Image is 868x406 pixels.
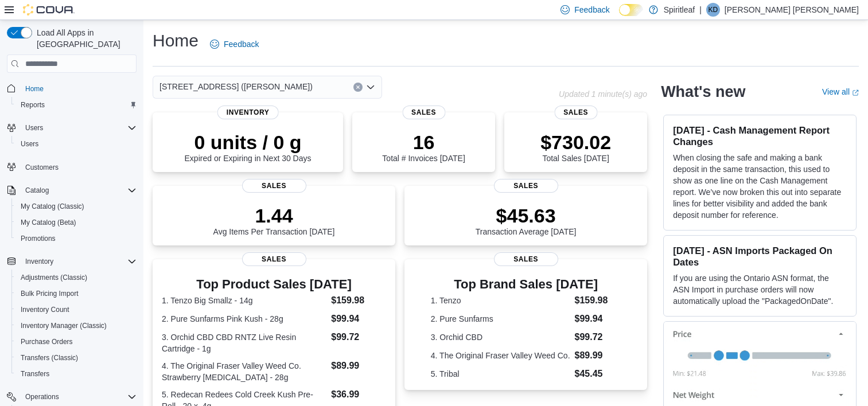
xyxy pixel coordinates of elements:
a: Home [21,82,48,96]
span: Purchase Orders [16,335,137,349]
p: $45.63 [476,204,577,227]
dd: $99.72 [331,330,386,344]
a: Inventory Manager (Classic) [16,319,111,333]
span: Promotions [21,234,56,243]
input: Dark Mode [619,4,643,16]
span: Users [21,139,38,149]
p: | [699,3,702,17]
span: Operations [25,392,59,401]
button: My Catalog (Beta) [11,214,141,231]
h2: What's new [661,83,745,101]
span: Transfers (Classic) [16,351,137,365]
p: When closing the safe and making a bank deposit in the same transaction, this used to show as one... [673,152,847,221]
button: Transfers (Classic) [11,350,141,366]
span: Reports [21,100,45,110]
p: 1.44 [213,204,335,227]
span: Customers [21,160,137,174]
span: Adjustments (Classic) [16,271,137,284]
span: Sales [242,179,306,193]
span: Inventory [25,257,53,266]
a: My Catalog (Classic) [16,200,89,213]
dd: $99.72 [575,330,621,344]
a: Users [16,137,43,151]
span: Inventory Count [16,303,137,317]
span: Catalog [25,186,49,195]
dt: 3. Orchid CBD [431,331,570,343]
span: Transfers [16,367,137,381]
a: Feedback [205,33,263,56]
span: Feedback [224,38,259,50]
span: Sales [402,106,445,119]
span: Dark Mode [619,16,620,17]
button: Inventory [21,255,58,268]
span: Load All Apps in [GEOGRAPHIC_DATA] [32,27,137,50]
h3: [DATE] - ASN Imports Packaged On Dates [673,245,847,268]
button: Operations [21,390,64,404]
h1: Home [153,29,198,52]
button: Catalog [2,182,141,198]
button: Users [2,120,141,136]
div: Kenneth D L [706,3,720,17]
button: Promotions [11,231,141,247]
dt: 1. Tenzo [431,295,570,306]
svg: External link [852,89,859,96]
a: Bulk Pricing Import [16,287,83,300]
button: Bulk Pricing Import [11,286,141,302]
span: Sales [494,252,558,266]
h3: [DATE] - Cash Management Report Changes [673,124,847,147]
span: Users [25,123,43,132]
dt: 2. Pure Sunfarms Pink Kush - 28g [162,313,326,325]
span: Home [25,84,44,93]
button: Inventory [2,253,141,270]
div: Transaction Average [DATE] [476,204,577,236]
button: Customers [2,159,141,175]
div: Expired or Expiring in Next 30 Days [185,131,312,163]
span: Transfers [21,369,49,378]
div: Total Sales [DATE] [540,131,611,163]
span: My Catalog (Classic) [21,202,84,211]
span: Sales [554,106,597,119]
dd: $89.99 [331,359,386,373]
dd: $159.98 [575,294,621,307]
span: Users [21,121,137,135]
button: Users [11,136,141,152]
span: Home [21,81,137,95]
a: Adjustments (Classic) [16,271,92,284]
button: Operations [2,389,141,405]
button: Transfers [11,366,141,382]
a: Reports [16,98,49,112]
a: My Catalog (Beta) [16,216,81,229]
button: Inventory Count [11,302,141,318]
span: Bulk Pricing Import [21,289,79,298]
div: Avg Items Per Transaction [DATE] [213,204,335,236]
span: Purchase Orders [21,337,73,346]
span: Inventory [21,255,137,268]
a: Transfers [16,367,54,381]
button: Purchase Orders [11,334,141,350]
span: My Catalog (Classic) [16,200,137,213]
a: Purchase Orders [16,335,77,349]
p: Updated 1 minute(s) ago [559,89,647,99]
dt: 2. Pure Sunfarms [431,313,570,325]
dd: $99.94 [575,312,621,326]
p: 16 [382,131,465,154]
span: Catalog [21,184,137,197]
dd: $45.45 [575,367,621,381]
dt: 5. Tribal [431,368,570,380]
dt: 1. Tenzo Big Smallz - 14g [162,295,326,306]
p: If you are using the Ontario ASN format, the ASN Import in purchase orders will now automatically... [673,272,847,307]
p: [PERSON_NAME] [PERSON_NAME] [725,3,859,17]
span: Bulk Pricing Import [16,287,137,300]
span: Operations [21,390,137,404]
dd: $159.98 [331,294,386,307]
span: Promotions [16,232,137,245]
span: Adjustments (Classic) [21,273,87,282]
span: Reports [16,98,137,112]
button: Users [21,121,48,135]
button: Adjustments (Classic) [11,270,141,286]
a: Customers [21,161,63,174]
dd: $36.99 [331,388,386,401]
p: Spiritleaf [664,3,695,17]
button: Catalog [21,184,53,197]
span: Feedback [574,4,609,15]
